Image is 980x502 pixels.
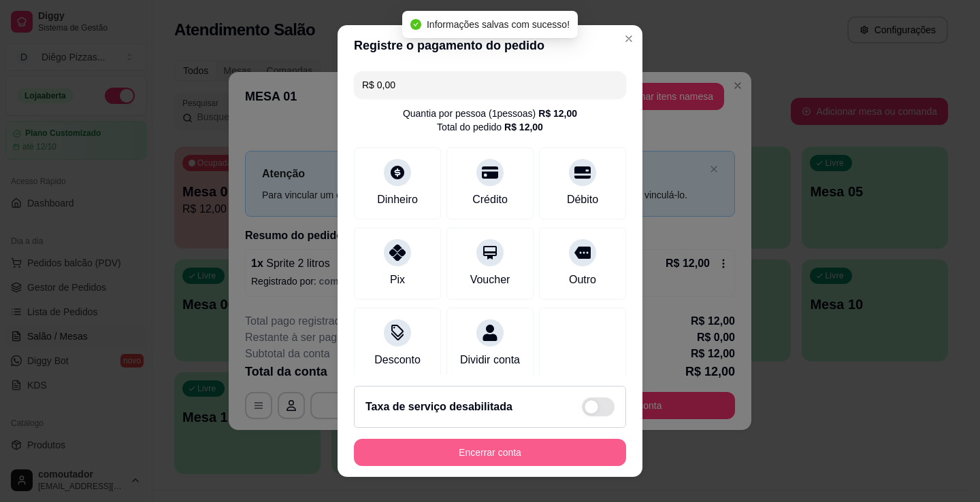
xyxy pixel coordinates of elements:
div: R$ 12,00 [538,107,577,120]
div: Outro [569,272,596,288]
div: Voucher [470,272,510,288]
button: Close [618,28,640,50]
div: Total do pedido [437,120,543,134]
input: Ex.: hambúrguer de cordeiro [362,71,618,98]
header: Registre o pagamento do pedido [338,25,642,66]
div: Quantia por pessoa ( 1 pessoas) [403,107,577,120]
span: check-circle [410,19,421,30]
span: Informações salvas com sucesso! [427,19,570,30]
div: Dividir conta [460,352,520,368]
div: Crédito [472,192,508,208]
div: R$ 12,00 [504,120,543,134]
div: Dinheiro [377,192,418,208]
div: Desconto [374,352,421,368]
div: Débito [567,192,598,208]
div: Pix [390,272,405,288]
button: Encerrar conta [354,439,626,466]
h2: Taxa de serviço desabilitada [365,399,512,415]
